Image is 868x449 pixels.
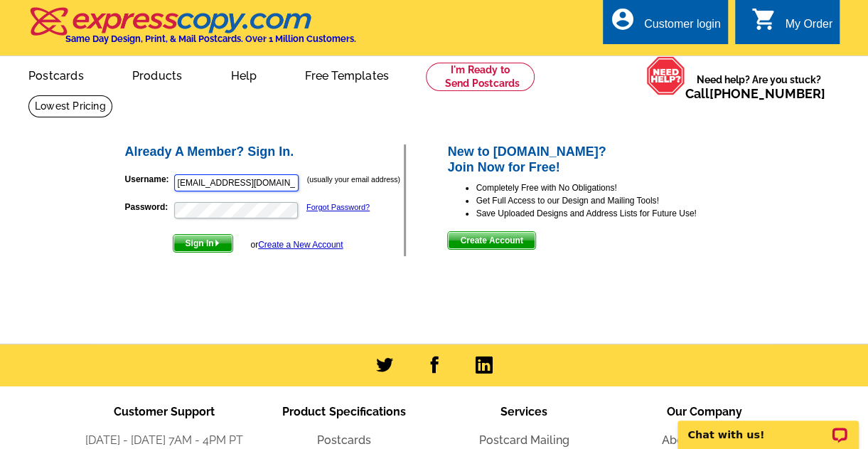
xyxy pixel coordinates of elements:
[125,144,404,160] h2: Already A Member? Sign In.
[666,405,741,418] span: Our Company
[751,6,776,32] i: shopping_cart
[685,73,832,101] span: Need help? Are you stuck?
[448,232,535,249] span: Create Account
[109,58,205,91] a: Products
[250,238,343,251] div: or
[317,433,371,447] a: Postcards
[173,234,233,253] button: Sign In
[173,235,232,252] span: Sign In
[646,56,685,95] img: help
[306,203,370,211] a: Forgot Password?
[685,86,825,101] span: Call
[751,16,832,33] a: shopping_cart My Order
[479,433,569,447] a: Postcard Mailing
[668,404,868,449] iframe: LiveChat chat widget
[282,58,412,91] a: Free Templates
[28,17,356,44] a: Same Day Design, Print, & Mail Postcards. Over 1 Million Customers.
[125,173,173,186] label: Username:
[610,6,636,32] i: account_circle
[208,58,279,91] a: Help
[282,405,405,418] span: Product Specifications
[610,16,721,33] a: account_circle Customer login
[476,181,745,194] li: Completely Free with No Obligations!
[500,405,547,418] span: Services
[6,58,107,91] a: Postcards
[258,240,343,250] a: Create a New Account
[644,18,721,38] div: Customer login
[476,207,745,220] li: Save Uploaded Designs and Address Lists for Future Use!
[214,240,220,246] img: button-next-arrow-white.png
[476,194,745,207] li: Get Full Access to our Design and Mailing Tools!
[65,33,356,44] h4: Same Day Design, Print, & Mail Postcards. Over 1 Million Customers.
[447,144,745,175] h2: New to [DOMAIN_NAME]? Join Now for Free!
[447,231,535,250] button: Create Account
[125,201,173,213] label: Password:
[307,175,400,184] small: (usually your email address)
[709,86,825,101] a: [PHONE_NUMBER]
[785,18,832,38] div: My Order
[114,405,215,418] span: Customer Support
[661,433,746,447] a: About the Team
[74,432,254,449] li: [DATE] - [DATE] 7AM - 4PM PT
